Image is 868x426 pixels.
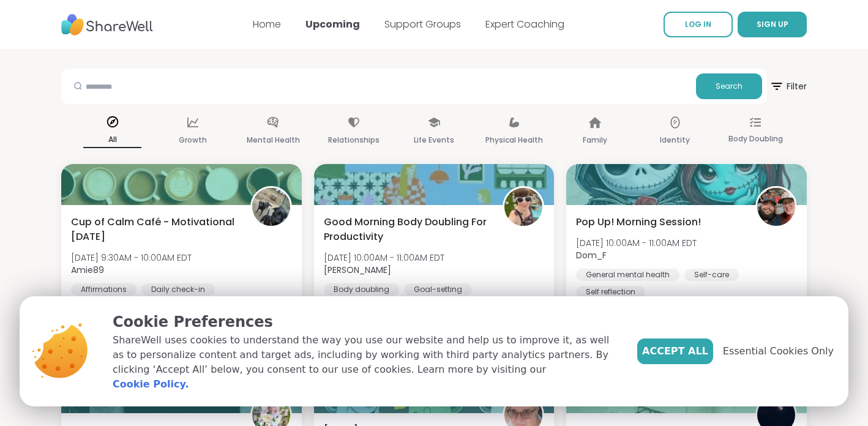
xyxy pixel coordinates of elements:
[723,344,834,359] span: Essential Cookies Only
[305,17,360,31] a: Upcoming
[328,133,380,148] p: Relationships
[728,132,783,146] p: Body Doubling
[384,17,461,31] a: Support Groups
[71,283,137,296] div: Affirmations
[769,69,807,104] button: Filter
[642,344,708,359] span: Accept All
[113,377,189,392] a: Cookie Policy.
[71,215,237,244] span: Cup of Calm Café - Motivational [DATE]
[738,12,807,37] button: SIGN UP
[485,133,543,148] p: Physical Health
[769,72,807,101] span: Filter
[253,17,281,31] a: Home
[637,338,713,364] button: Accept All
[71,264,104,276] b: Amie89
[696,73,762,99] button: Search
[113,333,618,392] p: ShareWell uses cookies to understand the way you use our website and help us to improve it, as we...
[685,19,711,29] span: LOG IN
[684,269,739,281] div: Self-care
[324,252,444,264] span: [DATE] 10:00AM - 11:00AM EDT
[757,19,788,29] span: SIGN UP
[71,252,192,264] span: [DATE] 9:30AM - 10:00AM EDT
[716,81,743,92] span: Search
[576,269,679,281] div: General mental health
[113,311,618,333] p: Cookie Preferences
[324,215,490,244] span: Good Morning Body Doubling For Productivity
[660,133,690,148] p: Identity
[83,132,141,148] p: All
[583,133,607,148] p: Family
[141,283,215,296] div: Daily check-in
[576,237,697,249] span: [DATE] 10:00AM - 11:00AM EDT
[485,17,564,31] a: Expert Coaching
[179,133,207,148] p: Growth
[252,188,290,226] img: Amie89
[576,249,607,261] b: Dom_F
[664,12,733,37] a: LOG IN
[414,133,454,148] p: Life Events
[504,188,542,226] img: Adrienne_QueenOfTheDawn
[404,283,472,296] div: Goal-setting
[324,283,399,296] div: Body doubling
[247,133,300,148] p: Mental Health
[757,188,795,226] img: Dom_F
[61,8,153,42] img: ShareWell Nav Logo
[576,215,701,230] span: Pop Up! Morning Session!
[324,264,391,276] b: [PERSON_NAME]
[576,286,645,298] div: Self reflection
